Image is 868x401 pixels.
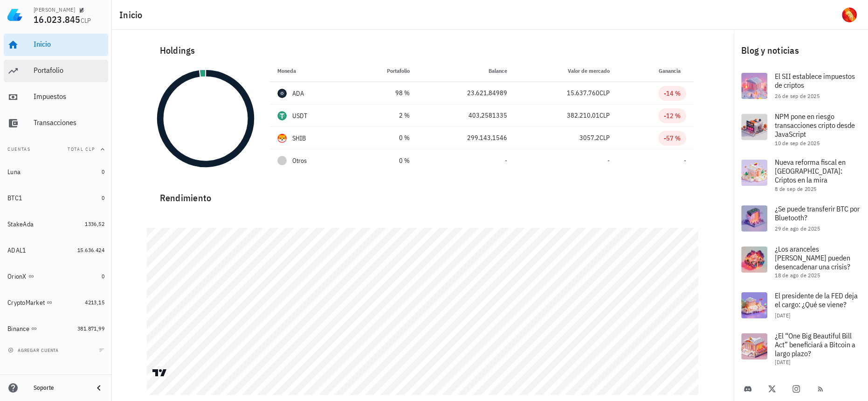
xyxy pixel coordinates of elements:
[425,133,507,143] div: 299.143,1546
[85,220,104,227] span: 1336,52
[734,239,868,285] a: ¿Los aranceles [PERSON_NAME] pueden desencadenar una crisis? 18 de ago de 2025
[734,152,868,198] a: Nueva reforma fiscal en [GEOGRAPHIC_DATA]: Criptos en la mira 8 de sep de 2025
[358,133,410,143] div: 0 %
[7,220,34,228] div: StakeAda
[567,111,599,120] span: 382.210,01
[7,273,27,281] div: OrionX
[6,345,63,355] button: agregar cuenta
[68,146,95,152] span: Total CLP
[4,213,108,235] a: StakeAda 1336,52
[775,185,816,192] span: 8 de sep de 2025
[599,89,610,97] span: CLP
[34,40,104,49] div: Inicio
[775,272,820,279] span: 18 de ago de 2025
[734,35,868,65] div: Blog y noticias
[775,140,820,147] span: 10 de sep de 2025
[358,111,410,120] div: 2 %
[4,86,108,108] a: Impuestos
[684,156,686,165] span: -
[102,273,104,280] span: 0
[775,71,855,90] span: El SII establece impuestos de criptos
[4,291,108,314] a: CryptoMarket 4213,15
[7,299,45,307] div: CryptoMarket
[775,204,860,222] span: ¿Se puede transferir BTC por Bluetooth?
[85,299,104,306] span: 4213,15
[4,161,108,183] a: Luna 0
[102,194,104,201] span: 0
[775,312,790,319] span: [DATE]
[579,134,599,142] span: 3057,2
[842,7,857,22] div: avatar
[34,92,104,101] div: Impuestos
[102,168,104,175] span: 0
[277,111,287,120] div: USDT-icon
[292,111,308,120] div: USDT
[4,317,108,340] a: Binance 381.871,99
[152,35,694,65] div: Holdings
[292,156,307,166] span: Otros
[358,156,410,166] div: 0 %
[152,183,694,205] div: Rendimiento
[34,118,104,127] div: Transacciones
[775,331,855,358] span: ¿El “One Big Beautiful Bill Act” beneficiará a Bitcoin a largo plazo?
[81,16,91,25] span: CLP
[277,134,287,143] div: SHIB-icon
[425,111,507,120] div: 403,2581335
[417,60,515,82] th: Balance
[34,66,104,75] div: Portafolio
[34,13,81,26] span: 16.023.845
[775,225,820,232] span: 29 de ago de 2025
[599,111,610,120] span: CLP
[277,89,287,98] div: ADA-icon
[4,187,108,209] a: BTC1 0
[775,157,846,184] span: Nueva reforma fiscal en [GEOGRAPHIC_DATA]: Criptos en la mira
[292,89,304,98] div: ADA
[4,138,108,161] button: CuentasTotal CLP
[4,239,108,261] a: ADAL1 15.636.424
[734,198,868,239] a: ¿Se puede transferir BTC por Bluetooth? 29 de ago de 2025
[664,89,681,98] div: -14 %
[77,246,104,253] span: 15.636.424
[77,325,104,332] span: 381.871,99
[599,134,610,142] span: CLP
[34,6,75,14] div: [PERSON_NAME]
[4,265,108,288] a: OrionX 0
[10,347,59,353] span: agregar cuenta
[734,106,868,152] a: NPM pone en riesgo transacciones cripto desde JavaScript 10 de sep de 2025
[7,194,22,202] div: BTC1
[775,244,850,271] span: ¿Los aranceles [PERSON_NAME] pueden desencadenar una crisis?
[659,67,686,74] span: Ganancia
[664,111,681,120] div: -12 %
[607,156,610,165] span: -
[775,112,855,139] span: NPM pone en riesgo transacciones cripto desde JavaScript
[734,65,868,106] a: El SII establece impuestos de criptos 26 de sep de 2025
[292,134,306,143] div: SHIB
[350,60,417,82] th: Portafolio
[664,134,681,143] div: -57 %
[7,325,29,333] div: Binance
[775,359,790,366] span: [DATE]
[119,7,146,22] h1: Inicio
[7,7,22,22] img: LedgiFi
[505,156,507,165] span: -
[152,368,168,377] a: Charting by TradingView
[7,168,21,176] div: Luna
[7,246,26,254] div: ADAL1
[775,291,858,309] span: El presidente de la FED deja el cargo: ¿Qué se viene?
[567,89,599,97] span: 15.637.760
[34,384,86,392] div: Soporte
[425,88,507,98] div: 23.621,84989
[734,326,868,372] a: ¿El “One Big Beautiful Bill Act” beneficiará a Bitcoin a largo plazo? [DATE]
[358,88,410,98] div: 98 %
[734,285,868,326] a: El presidente de la FED deja el cargo: ¿Qué se viene? [DATE]
[4,34,108,56] a: Inicio
[4,60,108,82] a: Portafolio
[775,92,820,99] span: 26 de sep de 2025
[270,60,350,82] th: Moneda
[4,112,108,134] a: Transacciones
[515,60,617,82] th: Valor de mercado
